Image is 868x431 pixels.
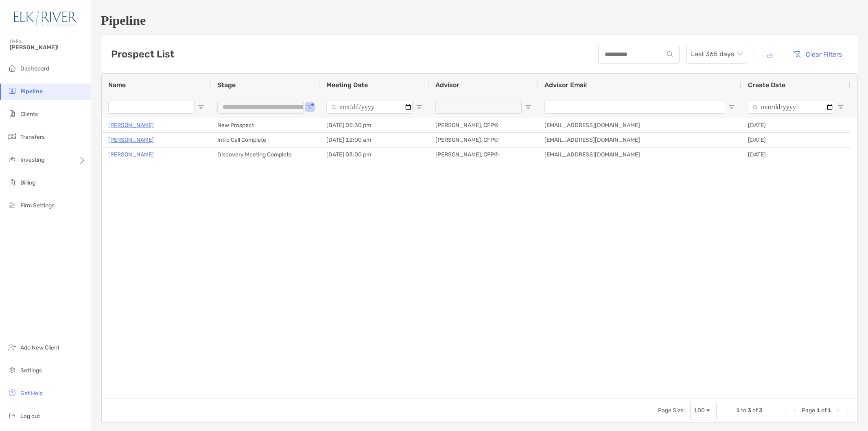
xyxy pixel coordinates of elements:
span: Add New Client [20,344,59,351]
input: Create Date Filter Input [748,101,834,114]
img: get-help icon [7,388,17,398]
span: Last 365 days [691,45,742,63]
div: Previous Page [792,407,798,414]
span: of [821,407,826,414]
div: Last Page [844,407,851,414]
div: [DATE] [741,118,851,132]
div: [DATE] [741,133,851,147]
img: dashboard icon [7,63,17,73]
h1: Pipeline [101,13,858,28]
img: pipeline icon [7,86,17,96]
img: logout icon [7,411,17,420]
span: 1 [736,407,740,414]
img: firm-settings icon [7,200,17,210]
span: Advisor [435,81,459,89]
div: Next Page [835,407,841,414]
div: [DATE] [741,147,851,162]
span: Firm Settings [20,202,55,209]
span: Settings [20,367,42,374]
div: [EMAIL_ADDRESS][DOMAIN_NAME] [538,118,741,132]
span: Pipeline [20,88,43,95]
button: Open Filter Menu [525,104,531,110]
div: [DATE] 05:30 pm [320,118,429,132]
div: [DATE] 12:00 am [320,133,429,147]
span: Get Help [20,390,43,397]
div: [PERSON_NAME], CFP® [429,133,538,147]
span: Meeting Date [326,81,368,89]
input: Meeting Date Filter Input [326,101,413,114]
div: [PERSON_NAME], CFP® [429,118,538,132]
div: [EMAIL_ADDRESS][DOMAIN_NAME] [538,133,741,147]
a: [PERSON_NAME] [108,120,154,130]
button: Open Filter Menu [307,104,313,110]
span: [PERSON_NAME]! [10,44,86,51]
span: Clients [20,111,38,118]
input: Advisor Email Filter Input [544,101,725,114]
div: First Page [782,407,789,414]
button: Open Filter Menu [416,104,422,110]
div: 100 [694,407,705,414]
span: 3 [748,407,751,414]
a: [PERSON_NAME] [108,135,154,145]
span: Advisor Email [544,81,587,89]
div: New Prospect [211,118,320,132]
button: Clear Filters [786,45,848,63]
div: [EMAIL_ADDRESS][DOMAIN_NAME] [538,147,741,162]
img: add_new_client icon [7,342,17,352]
img: settings icon [7,365,17,375]
div: Page Size [690,401,717,420]
button: Open Filter Menu [198,104,204,110]
div: Discovery Meeting Complete [211,147,320,162]
img: input icon [667,51,673,57]
div: [PERSON_NAME], CFP® [429,147,538,162]
a: [PERSON_NAME] [108,150,154,160]
img: investing icon [7,154,17,164]
img: clients icon [7,109,17,119]
div: [DATE] 03:00 pm [320,147,429,162]
img: billing icon [7,177,17,187]
div: Intro Call Complete [211,133,320,147]
span: Dashboard [20,65,49,72]
span: 1 [816,407,820,414]
span: Stage [217,81,236,89]
span: Name [108,81,126,89]
span: to [741,407,746,414]
button: Open Filter Menu [728,104,735,110]
input: Name Filter Input [108,101,195,114]
span: Log out [20,413,40,420]
h3: Prospect List [111,48,174,60]
div: Page Size: [658,407,685,414]
span: Investing [20,156,44,163]
span: Transfers [20,134,45,141]
button: Open Filter Menu [837,104,844,110]
span: Create Date [748,81,785,89]
span: Page [802,407,815,414]
span: 3 [759,407,763,414]
img: transfers icon [7,132,17,141]
span: 1 [828,407,831,414]
img: Zoe Logo [10,3,81,33]
span: Billing [20,179,35,186]
span: of [752,407,758,414]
